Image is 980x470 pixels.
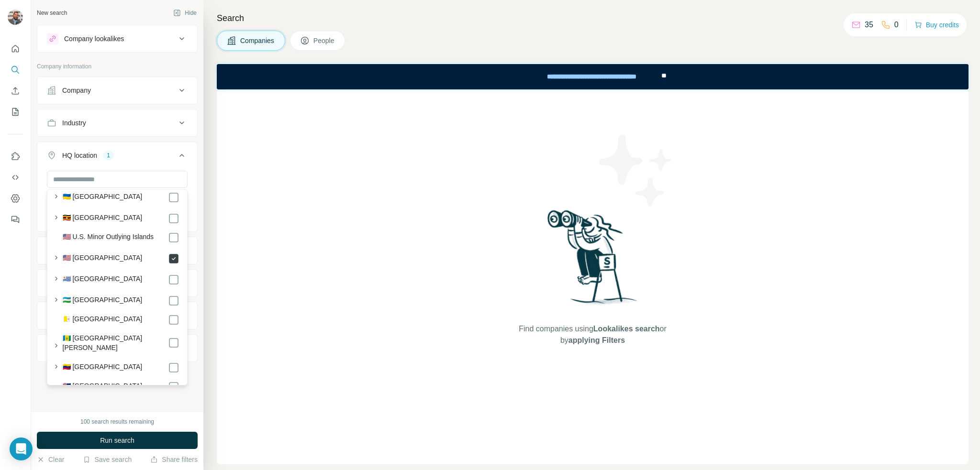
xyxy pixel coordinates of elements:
[62,86,91,95] div: Company
[62,118,86,128] div: Industry
[37,239,197,262] button: Annual revenue ($)
[8,190,23,207] button: Dashboard
[593,325,660,333] span: Lookalikes search
[63,274,143,285] label: 🇺🇾 [GEOGRAPHIC_DATA]
[63,362,143,373] label: 🇻🇪 [GEOGRAPHIC_DATA]
[37,337,197,360] button: Keywords
[217,64,969,89] iframe: Banner
[894,19,899,31] p: 0
[64,34,124,44] div: Company lookalikes
[37,9,67,17] div: New search
[63,232,154,243] label: 🇺🇲 U.S. Minor Outlying Islands
[8,61,23,78] button: Search
[80,417,154,426] div: 100 search results remaining
[62,151,97,160] div: HQ location
[240,36,275,45] span: Companies
[543,208,643,314] img: Surfe Illustration - Woman searching with binoculars
[63,295,143,306] label: 🇺🇿 [GEOGRAPHIC_DATA]
[8,211,23,228] button: Feedback
[63,381,143,393] label: 🇻🇬 [GEOGRAPHIC_DATA]
[568,336,625,344] span: applying Filters
[37,62,198,71] p: Company information
[167,6,203,20] button: Hide
[83,455,132,464] button: Save search
[8,82,23,99] button: Enrich CSV
[103,151,114,160] div: 1
[63,314,143,326] label: 🇻🇦 [GEOGRAPHIC_DATA]
[37,455,64,464] button: Clear
[37,144,197,171] button: HQ location1
[37,432,198,449] button: Run search
[8,10,23,25] img: Avatar
[8,103,23,120] button: My lists
[63,213,143,224] label: 🇺🇬 [GEOGRAPHIC_DATA]
[10,437,33,460] div: Open Intercom Messenger
[593,128,679,214] img: Surfe Illustration - Stars
[914,18,959,32] button: Buy credits
[8,40,23,57] button: Quick start
[37,272,197,295] button: Employees (size)
[8,148,23,165] button: Use Surfe on LinkedIn
[100,436,134,445] span: Run search
[63,192,143,203] label: 🇺🇦 [GEOGRAPHIC_DATA]
[37,304,197,327] button: Technologies
[37,111,197,134] button: Industry
[37,79,197,102] button: Company
[217,11,969,25] h4: Search
[150,455,198,464] button: Share filters
[516,323,669,346] span: Find companies using or by
[865,19,873,31] p: 35
[63,333,168,352] label: 🇻🇨 [GEOGRAPHIC_DATA][PERSON_NAME]
[37,27,197,50] button: Company lookalikes
[63,253,143,264] label: 🇺🇸 [GEOGRAPHIC_DATA]
[8,169,23,186] button: Use Surfe API
[313,36,335,45] span: People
